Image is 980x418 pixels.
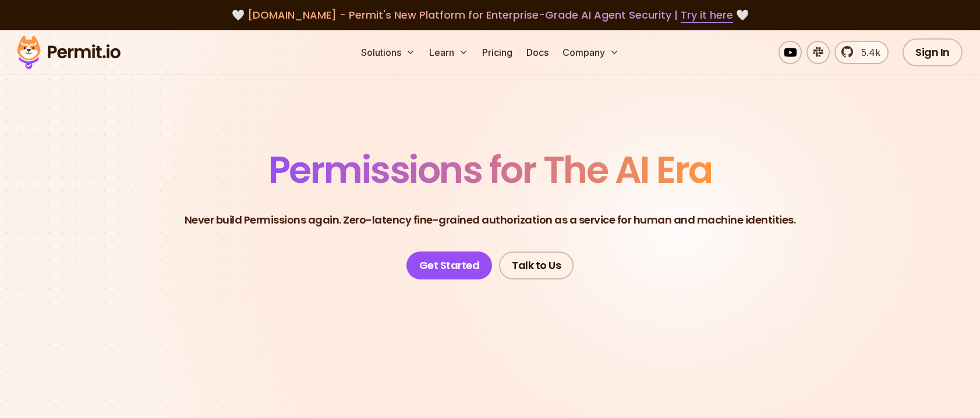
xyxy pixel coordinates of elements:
[356,41,420,64] button: Solutions
[903,38,963,66] a: Sign In
[681,8,733,23] a: Try it here
[834,41,889,64] a: 5.4k
[558,41,624,64] button: Company
[406,251,493,279] a: Get Started
[247,8,733,22] span: [DOMAIN_NAME] - Permit's New Platform for Enterprise-Grade AI Agent Security |
[522,41,553,64] a: Docs
[424,41,473,64] button: Learn
[499,251,574,279] a: Talk to Us
[268,144,712,196] span: Permissions for The AI Era
[28,7,952,23] div: 🤍 🤍
[185,212,796,228] p: Never build Permissions again. Zero-latency fine-grained authorization as a service for human and...
[477,41,517,64] a: Pricing
[854,45,880,59] span: 5.4k
[12,33,126,72] img: Permit logo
